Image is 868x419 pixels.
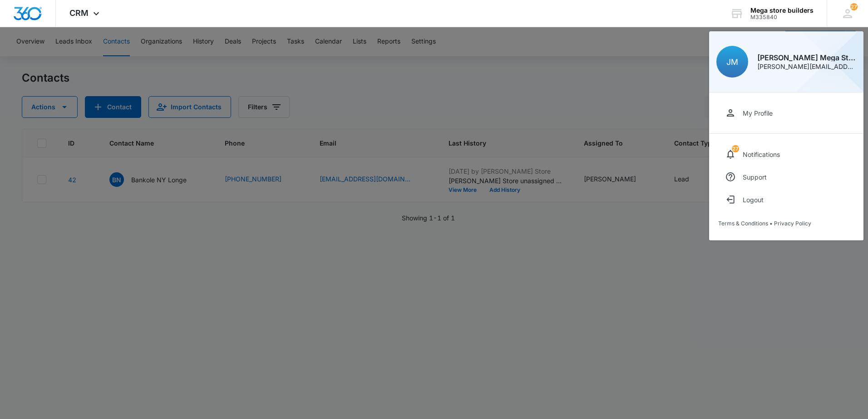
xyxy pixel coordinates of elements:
[726,57,738,67] span: JM
[750,14,814,20] div: account id
[757,54,856,61] div: [PERSON_NAME] Mega Store
[718,166,854,188] a: Support
[743,196,764,204] div: Logout
[774,220,811,227] a: Privacy Policy
[850,3,858,10] span: 27
[718,220,768,227] a: Terms & Conditions
[718,143,854,166] a: notifications countNotifications
[743,173,767,181] div: Support
[750,7,814,14] div: account name
[732,145,739,152] div: notifications count
[718,102,854,124] a: My Profile
[718,188,854,211] button: Logout
[718,220,854,227] div: •
[757,63,856,70] div: [PERSON_NAME][EMAIL_ADDRESS][DOMAIN_NAME]
[69,8,89,18] span: CRM
[732,145,739,152] span: 27
[743,109,773,117] div: My Profile
[743,151,780,158] div: Notifications
[850,3,858,10] div: notifications count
